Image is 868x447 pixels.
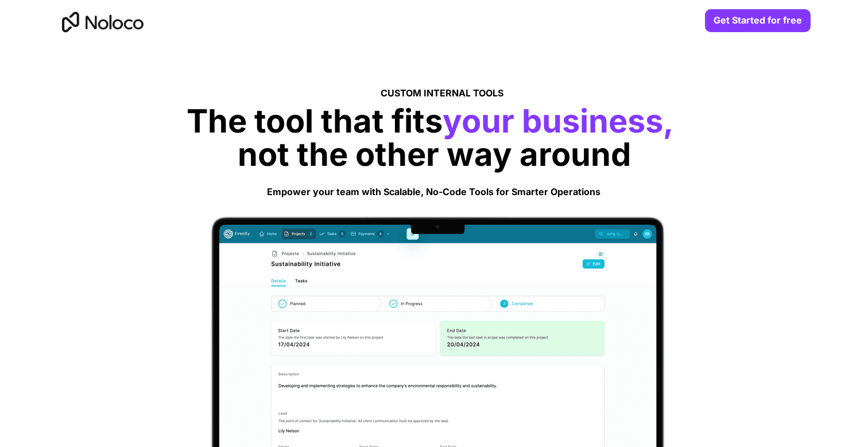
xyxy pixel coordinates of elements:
[714,14,802,26] strong: Get Started for free
[705,9,811,32] a: Get Started for free
[187,102,443,141] span: The tool that fits
[238,135,631,174] span: not the other way around
[381,87,503,99] span: CUSTOM INTERNAL TOOLS
[443,102,674,141] span: your business,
